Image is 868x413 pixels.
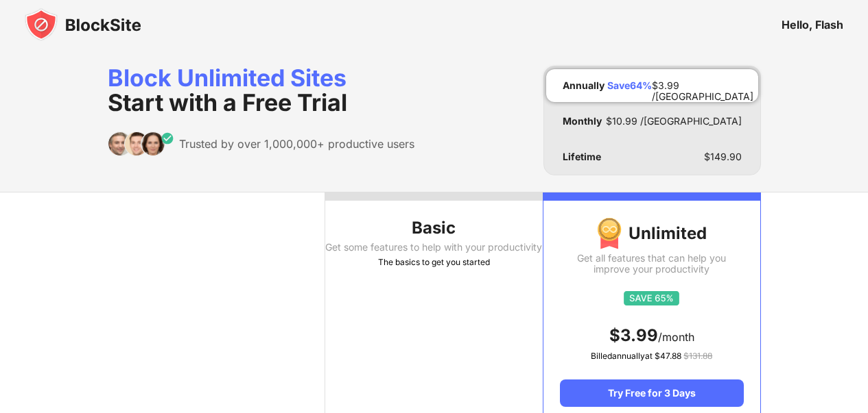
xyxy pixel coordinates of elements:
span: Start with a Free Trial [108,88,347,116]
span: $ 131.88 [683,351,712,361]
div: $ 10.99 /[GEOGRAPHIC_DATA] [606,116,742,127]
div: Monthly [563,116,602,127]
div: /month [560,325,743,347]
div: $ 149.90 [704,151,742,162]
div: Save 64 % [607,80,652,91]
div: $ 3.99 /[GEOGRAPHIC_DATA] [652,80,753,91]
div: Get all features that can help you improve your productivity [560,253,743,275]
div: Trusted by over 1,000,000+ productive users [179,137,414,151]
div: Hello, Flash [782,18,843,32]
div: Basic [325,217,543,239]
div: Annually [563,80,605,91]
img: trusted-by.svg [108,132,174,156]
img: img-premium-medal [597,217,622,250]
div: Unlimited [560,217,743,250]
div: Billed annually at $ 47.88 [560,349,743,363]
div: Block Unlimited Sites [108,66,414,115]
div: The basics to get you started [325,255,543,269]
img: blocksite-icon-black.svg [25,8,141,41]
div: Try Free for 3 Days [560,379,743,407]
div: Get some features to help with your productivity [325,242,543,253]
span: $ 3.99 [609,325,658,345]
div: Lifetime [563,151,601,162]
img: save65.svg [624,291,679,305]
